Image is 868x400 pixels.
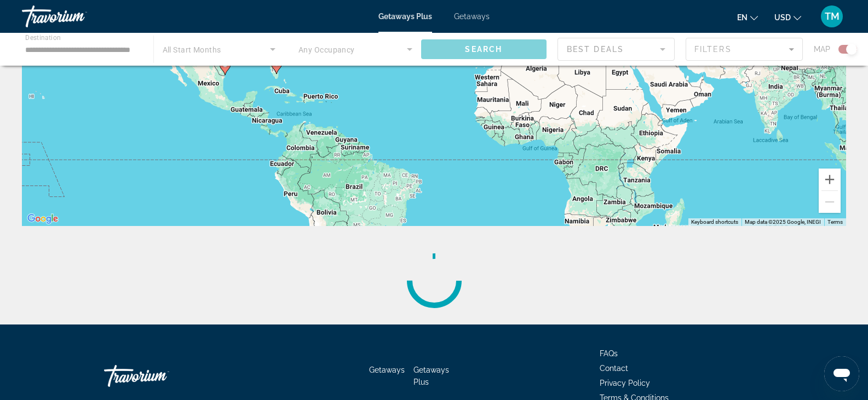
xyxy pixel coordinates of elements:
[818,5,846,28] button: User Menu
[378,12,432,21] a: Getaways Plus
[25,212,61,226] img: Google
[819,191,841,213] button: Zoom out
[600,364,628,373] a: Contact
[774,13,791,22] span: USD
[454,12,490,21] a: Getaways
[691,218,738,226] button: Keyboard shortcuts
[819,169,841,190] button: Zoom in
[104,360,214,392] a: Go Home
[737,9,758,25] button: Change language
[824,356,859,391] iframe: Button to launch messaging window
[825,11,840,22] span: TM
[413,366,449,386] a: Getaways Plus
[369,366,405,374] a: Getaways
[827,219,843,225] a: Terms (opens in new tab)
[745,219,821,225] span: Map data ©2025 Google, INEGI
[600,349,618,358] a: FAQs
[600,379,650,387] a: Privacy Policy
[774,9,801,25] button: Change currency
[25,212,61,226] a: Open this area in Google Maps (opens a new window)
[737,13,748,22] span: en
[22,2,131,31] a: Travorium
